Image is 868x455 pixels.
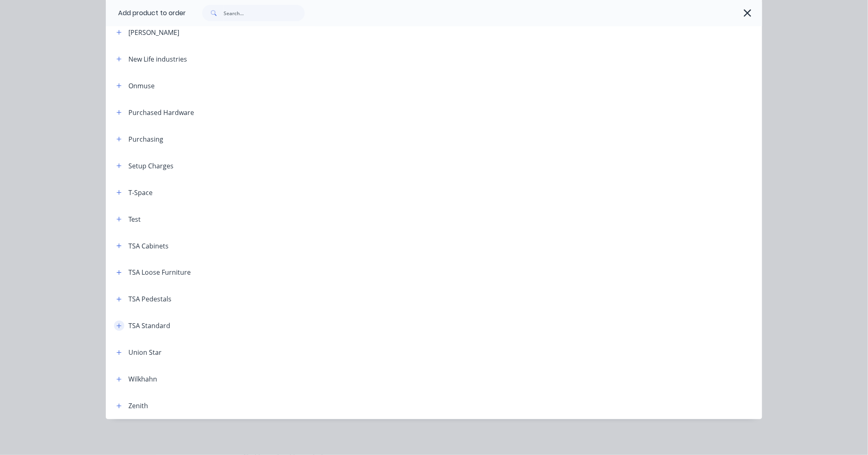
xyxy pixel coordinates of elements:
div: TSA Pedestals [128,294,171,304]
div: T-Space [128,188,153,198]
div: Purchased Hardware [128,108,194,117]
div: TSA Cabinets [128,241,169,251]
div: Onmuse [128,81,155,91]
div: Zenith [128,401,148,411]
div: Union Star [128,348,162,358]
div: Wilkhahn [128,375,157,384]
div: Test [128,214,141,224]
input: Search... [224,5,305,21]
div: [PERSON_NAME] [128,28,179,37]
div: TSA Loose Furniture [128,268,191,278]
div: Purchasing [128,134,163,144]
div: Setup Charges [128,161,174,171]
div: TSA Standard [128,321,170,331]
div: New Life industries [128,54,187,64]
